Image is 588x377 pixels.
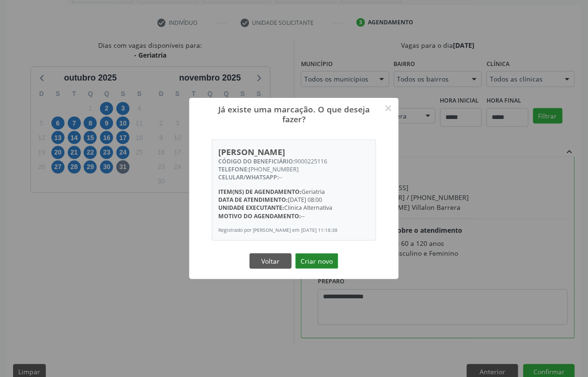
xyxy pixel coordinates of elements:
[219,165,249,173] span: TELEFONE:
[201,98,387,124] h2: Já existe uma marcação. O que deseja fazer?
[219,173,279,181] span: CELULAR/WHATSAPP:
[219,196,370,204] div: [DATE] 08:00
[219,188,302,196] span: Item(ns) de agendamento:
[219,147,370,157] div: [PERSON_NAME]
[219,157,370,165] div: 9000225116
[219,227,370,234] div: Registrado por [PERSON_NAME] em [DATE] 11:18:38
[219,204,370,212] div: Clinica Alternativa
[219,165,370,173] div: [PHONE_NUMBER]
[219,157,295,165] span: CÓDIGO DO BENEFICIÁRIO:
[380,100,396,116] button: Close this dialog
[219,212,301,220] span: Motivo do agendamento:
[219,173,370,181] div: --
[219,212,370,220] div: --
[219,188,370,196] div: Geriatria
[295,253,338,269] button: Criar novo
[219,196,288,204] span: Data de atendimento:
[250,253,292,269] button: Voltar
[219,204,285,212] span: Unidade executante:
